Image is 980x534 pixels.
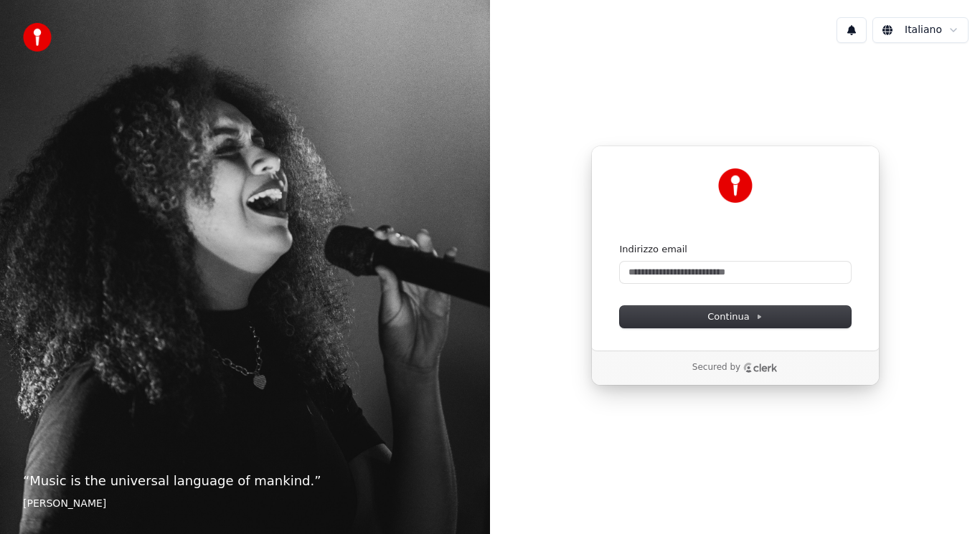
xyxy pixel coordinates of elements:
a: Clerk logo [743,363,778,373]
span: Continua [707,310,762,323]
p: “ Music is the universal language of mankind. ” [23,471,467,491]
footer: [PERSON_NAME] [23,497,467,511]
img: youka [23,23,52,52]
label: Indirizzo email [620,243,687,256]
img: Youka [718,168,753,203]
p: Secured by [692,362,740,373]
button: Continua [620,306,851,328]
